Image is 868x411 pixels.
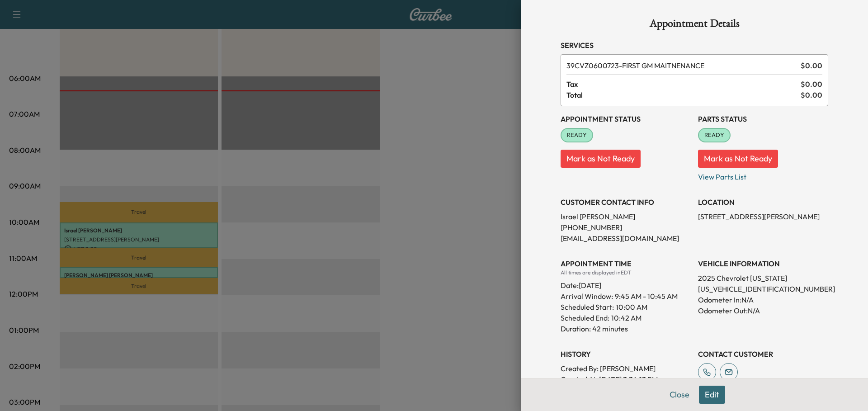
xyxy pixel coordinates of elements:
[566,90,801,100] span: Total
[698,150,778,168] button: Mark as Not Ready
[561,291,691,302] p: Arrival Window:
[561,312,609,323] p: Scheduled End:
[561,363,691,374] p: Created By : [PERSON_NAME]
[561,222,691,233] p: [PHONE_NUMBER]
[566,79,801,90] span: Tax
[561,113,691,124] h3: Appointment Status
[698,305,828,316] p: Odometer Out: N/A
[698,211,828,222] p: [STREET_ADDRESS][PERSON_NAME]
[561,258,691,269] h3: APPOINTMENT TIME
[561,197,691,208] h3: CUSTOMER CONTACT INFO
[561,131,592,140] span: READY
[698,273,828,283] p: 2025 Chevrolet [US_STATE]
[801,79,822,90] span: $ 0.00
[561,302,614,312] p: Scheduled Start:
[561,323,691,334] p: Duration: 42 minutes
[561,276,691,291] div: Date: [DATE]
[698,258,828,269] h3: VEHICLE INFORMATION
[801,60,822,71] span: $ 0.00
[699,386,725,404] button: Edit
[698,349,828,359] h3: CONTACT CUSTOMER
[615,291,678,302] span: 9:45 AM - 10:45 AM
[698,294,828,305] p: Odometer In: N/A
[698,197,828,208] h3: LOCATION
[699,131,730,140] span: READY
[561,211,691,222] p: Israel [PERSON_NAME]
[561,233,691,244] p: [EMAIL_ADDRESS][DOMAIN_NAME]
[561,40,828,51] h3: Services
[664,386,695,404] button: Close
[561,349,691,359] h3: History
[698,168,828,182] p: View Parts List
[566,60,797,71] span: FIRST GM MAITNENANCE
[611,312,642,323] p: 10:42 AM
[616,302,647,312] p: 10:00 AM
[561,269,691,276] div: All times are displayed in EDT
[561,150,641,168] button: Mark as Not Ready
[801,90,822,100] span: $ 0.00
[561,18,828,33] h1: Appointment Details
[698,283,828,294] p: [US_VEHICLE_IDENTIFICATION_NUMBER]
[698,113,828,124] h3: Parts Status
[561,374,691,385] p: Created At : [DATE] 3:34:13 PM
